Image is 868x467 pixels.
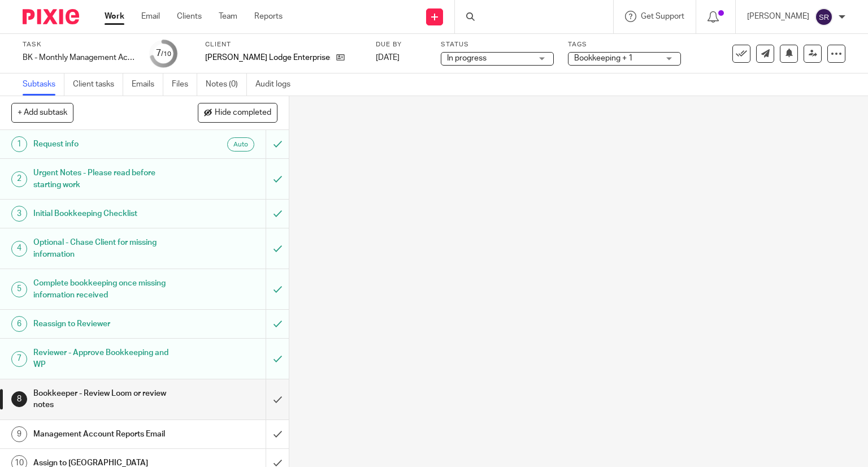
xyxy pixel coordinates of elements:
[574,54,633,62] span: Bookkeeping + 1
[23,40,136,49] label: Task
[747,11,809,22] p: [PERSON_NAME]
[780,45,798,63] button: Snooze task
[266,159,289,199] div: Mark as to do
[161,51,171,57] small: /10
[641,12,684,20] span: Get Support
[172,73,197,96] a: Files
[33,136,181,153] h1: Request info
[376,40,427,49] label: Due by
[156,47,171,60] div: 7
[219,11,237,22] a: Team
[11,282,27,297] div: 5
[11,241,27,257] div: 4
[255,73,299,96] a: Audit logs
[198,103,277,122] button: Hide completed
[568,40,681,49] label: Tags
[23,52,136,63] div: BK - Monthly Management Accounts
[33,275,181,304] h1: Complete bookkeeping once missing information received
[254,11,283,22] a: Reports
[815,8,833,26] img: svg%3E
[266,200,289,228] div: Mark as to do
[33,315,181,332] h1: Reassign to Reviewer
[376,54,400,62] span: [DATE]
[33,205,181,222] h1: Initial Bookkeeping Checklist
[266,310,289,338] div: Mark as to do
[11,103,73,122] button: + Add subtask
[11,316,27,332] div: 6
[11,391,27,407] div: 8
[447,54,487,62] span: In progress
[141,11,160,22] a: Email
[11,136,27,152] div: 1
[33,234,181,263] h1: Optional - Chase Client for missing information
[756,45,774,63] a: Send new email to Osborne Lodge Enterprises Ltd
[215,109,271,118] span: Hide completed
[336,53,345,62] i: Open client page
[227,137,254,152] div: Automated emails are sent as soon as the preceding subtask is completed.
[441,40,554,49] label: Status
[11,171,27,187] div: 2
[205,52,331,63] p: [PERSON_NAME] Lodge Enterprises Ltd
[73,73,123,96] a: Client tasks
[266,130,289,158] div: Can't undo an automated email
[23,9,79,24] img: Pixie
[266,339,289,379] div: Mark as to do
[266,379,289,420] div: Mark as done
[266,228,289,269] div: Mark as to do
[132,73,163,96] a: Emails
[33,385,181,414] h1: Bookkeeper - Review Loom or review notes
[33,165,181,193] h1: Urgent Notes - Please read before starting work
[33,426,181,443] h1: Management Account Reports Email
[177,11,202,22] a: Clients
[23,73,64,96] a: Subtasks
[266,269,289,309] div: Mark as to do
[804,45,822,63] a: Reassign task
[33,344,181,373] h1: Reviewer - Approve Bookkeeping and WP
[105,11,124,22] a: Work
[206,73,247,96] a: Notes (0)
[205,40,362,49] label: Client
[266,420,289,448] div: Mark as done
[11,351,27,367] div: 7
[205,52,331,63] span: Osborne Lodge Enterprises Ltd
[11,426,27,442] div: 9
[11,206,27,222] div: 3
